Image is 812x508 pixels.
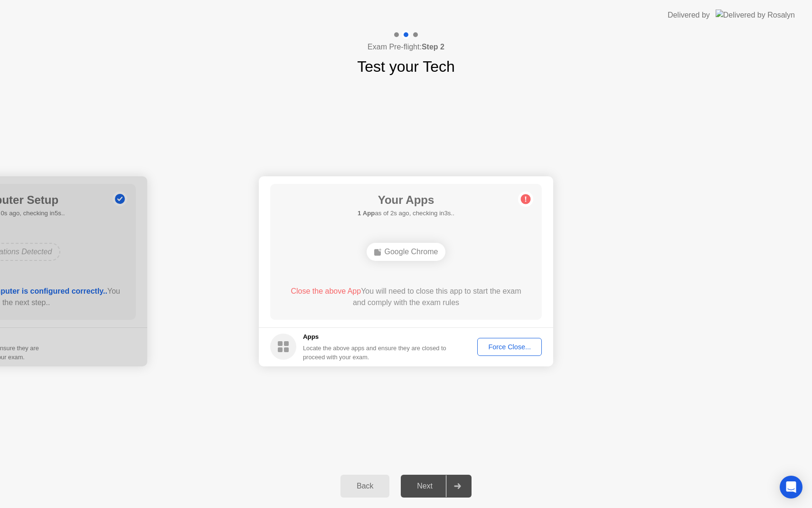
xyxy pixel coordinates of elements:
div: You will need to close this app to start the exam and comply with the exam rules [284,286,529,308]
h5: as of 2s ago, checking in3s.. [358,209,454,218]
button: Next [401,475,472,498]
b: 1 App [358,210,375,217]
h4: Exam Pre-flight: [368,41,444,53]
h1: Your Apps [358,192,454,209]
div: Delivered by [668,10,710,21]
b: Step 2 [422,43,444,51]
h5: Apps [303,332,447,342]
div: Force Close... [481,343,538,351]
div: Open Intercom Messenger [780,476,803,498]
div: Locate the above apps and ensure they are closed to proceed with your exam. [303,344,447,362]
div: Next [404,482,446,490]
span: Close the above App [291,287,361,295]
div: Google Chrome [367,243,446,261]
button: Back [340,475,389,498]
div: Back [343,482,387,490]
h1: Test your Tech [357,55,455,78]
img: Delivered by Rosalyn [716,10,795,20]
button: Force Close... [477,338,542,356]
